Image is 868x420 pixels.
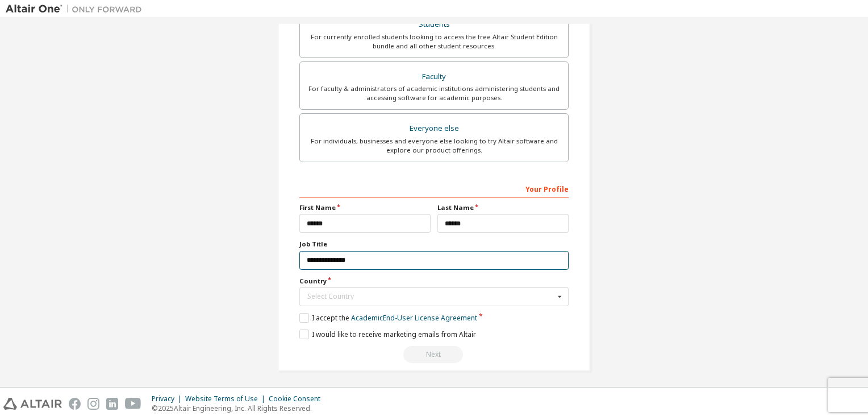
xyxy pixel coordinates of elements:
div: Website Terms of Use [185,394,269,403]
label: Last Name [437,203,569,212]
div: Privacy [152,394,185,403]
img: instagram.svg [87,398,99,410]
div: Everyone else [307,121,561,137]
label: I accept the [299,313,477,323]
label: I would like to receive marketing emails from Altair [299,330,476,339]
label: Country [299,277,569,286]
label: First Name [299,203,431,212]
div: Faculty [307,69,561,85]
div: Students [307,17,561,32]
div: Your Profile [299,179,569,197]
div: For currently enrolled students looking to access the free Altair Student Edition bundle and all ... [307,32,561,51]
div: For individuals, businesses and everyone else looking to try Altair software and explore our prod... [307,137,561,155]
p: © 2025 Altair Engineering, Inc. All Rights Reserved. [152,403,327,413]
label: Job Title [299,240,569,249]
img: altair_logo.svg [3,398,62,410]
div: Cookie Consent [269,394,327,403]
img: Altair One [6,3,148,15]
img: youtube.svg [125,398,141,410]
img: facebook.svg [69,398,81,410]
div: Select Country [307,293,554,300]
div: For faculty & administrators of academic institutions administering students and accessing softwa... [307,84,561,102]
div: Email already exists [299,346,569,363]
img: linkedin.svg [106,398,118,410]
a: Academic End-User License Agreement [351,313,477,323]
